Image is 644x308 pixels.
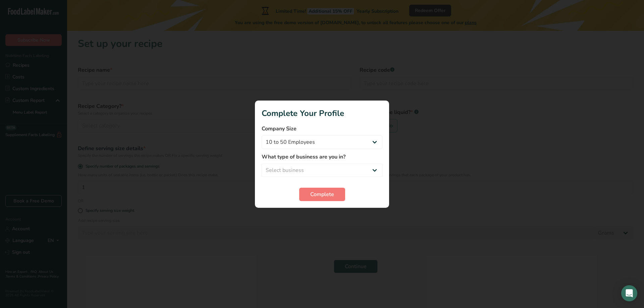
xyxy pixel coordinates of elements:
label: Company Size [262,125,382,133]
button: Complete [299,188,345,201]
h1: Complete Your Profile [262,107,382,119]
label: What type of business are you in? [262,153,382,161]
div: Open Intercom Messenger [621,285,637,301]
span: Complete [310,190,334,198]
